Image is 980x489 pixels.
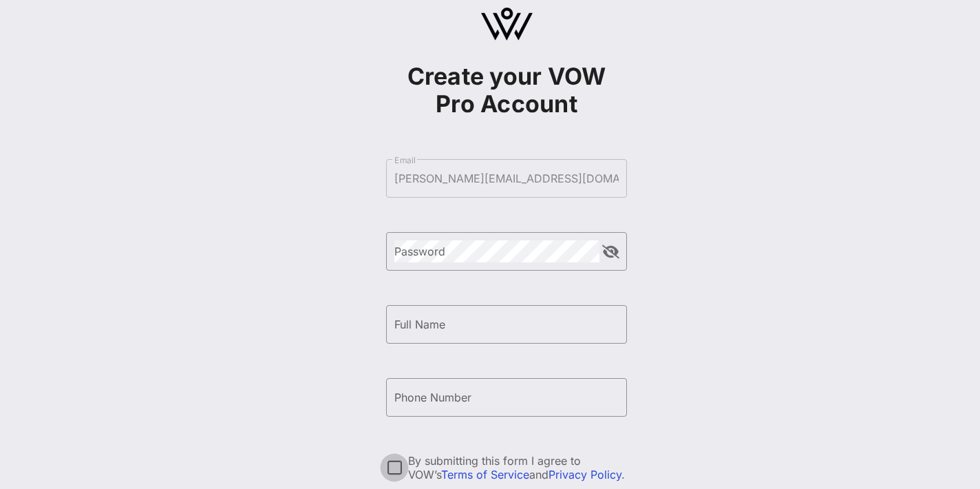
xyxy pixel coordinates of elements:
h1: Create your VOW Pro Account [386,63,627,118]
img: logo.svg [481,8,533,41]
a: Terms of Service [441,468,529,481]
div: By submitting this form I agree to VOW’s and . [408,454,627,481]
label: Email [394,155,416,165]
a: Privacy Policy [548,468,621,481]
button: append icon [602,245,619,259]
